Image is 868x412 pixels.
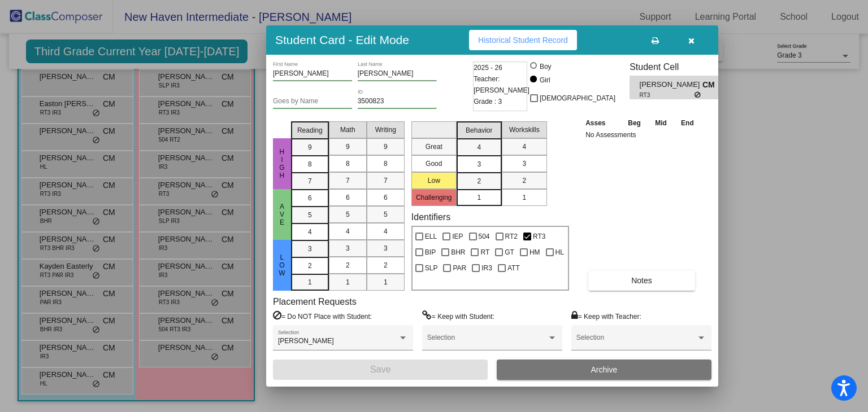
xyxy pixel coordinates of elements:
[631,276,652,285] span: Notes
[522,176,526,186] span: 2
[384,277,388,287] span: 1
[674,117,701,129] th: End
[640,91,695,99] span: RT3
[308,142,312,152] span: 9
[583,129,701,141] td: No Assessments
[411,212,450,222] label: Identifiers
[630,62,728,72] h3: Student Cell
[384,142,388,152] span: 9
[571,310,641,322] label: = Keep with Teacher:
[384,260,388,270] span: 2
[539,75,550,85] div: Girl
[507,261,520,275] span: ATT
[620,117,648,129] th: Beg
[278,337,334,345] span: [PERSON_NAME]
[370,365,390,374] span: Save
[273,360,488,380] button: Save
[477,142,481,152] span: 4
[297,125,323,135] span: Reading
[540,91,615,105] span: [DEMOGRAPHIC_DATA]
[308,261,312,271] span: 2
[384,226,388,236] span: 4
[474,73,530,96] span: Teacher: [PERSON_NAME]
[384,159,388,169] span: 8
[308,277,312,287] span: 1
[648,117,674,129] th: Mid
[533,230,545,243] span: RT3
[384,192,388,203] span: 6
[702,79,718,91] span: CM
[275,33,409,47] h3: Student Card - Edit Mode
[308,244,312,254] span: 3
[308,193,312,203] span: 6
[346,260,350,270] span: 2
[308,159,312,169] span: 8
[384,243,388,253] span: 3
[346,192,350,203] span: 6
[425,230,437,243] span: ELL
[478,36,568,45] span: Historical Student Record
[384,176,388,186] span: 7
[583,117,620,129] th: Asses
[640,79,702,91] span: [PERSON_NAME]
[474,62,502,73] span: 2025 - 26
[497,360,711,380] button: Archive
[522,142,526,152] span: 4
[481,261,492,275] span: IR3
[453,261,466,275] span: PAR
[384,209,388,220] span: 5
[469,30,577,50] button: Historical Student Record
[451,246,465,259] span: BHR
[505,230,518,243] span: RT2
[277,253,287,277] span: Low
[480,246,489,259] span: RT
[539,62,552,72] div: Boy
[346,142,350,152] span: 9
[477,192,481,203] span: 1
[375,125,396,135] span: Writing
[425,246,436,259] span: BIP
[477,159,481,169] span: 3
[452,230,463,243] span: IEP
[474,96,502,107] span: Grade : 3
[422,310,494,322] label: = Keep with Student:
[555,246,564,259] span: HL
[340,125,355,135] span: Math
[425,261,438,275] span: SLP
[530,246,540,259] span: HM
[466,125,492,135] span: Behavior
[346,277,350,287] span: 1
[346,243,350,253] span: 3
[588,270,695,291] button: Notes
[358,98,437,106] input: Enter ID
[346,209,350,220] span: 5
[308,210,312,220] span: 5
[346,159,350,169] span: 8
[346,226,350,236] span: 4
[273,98,352,106] input: goes by name
[273,296,357,307] label: Placement Requests
[277,203,287,226] span: Ave
[308,227,312,237] span: 4
[346,176,350,186] span: 7
[277,148,287,179] span: High
[522,159,526,169] span: 3
[591,365,618,374] span: Archive
[522,192,526,203] span: 1
[509,125,540,135] span: Workskills
[308,176,312,186] span: 7
[505,246,514,259] span: GT
[273,310,372,322] label: = Do NOT Place with Student:
[477,176,481,186] span: 2
[479,230,490,243] span: 504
